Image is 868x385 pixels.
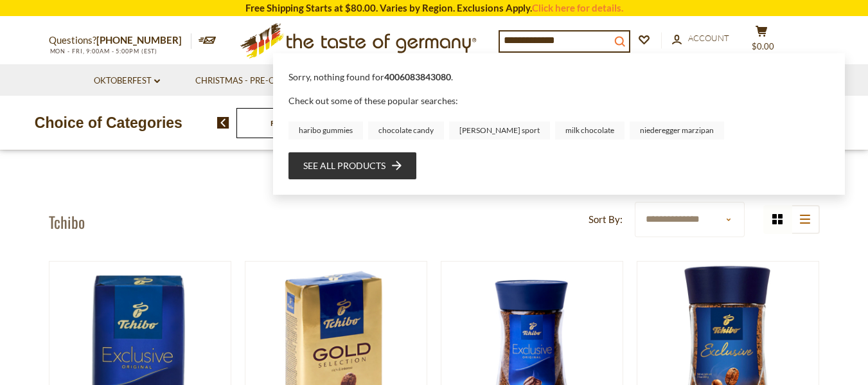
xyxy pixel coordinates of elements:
span: Account [688,33,729,43]
a: haribo gummies [288,121,363,139]
a: [PHONE_NUMBER] [96,34,182,46]
span: MON - FRI, 9:00AM - 5:00PM (EST) [49,48,158,55]
span: $0.00 [752,41,774,51]
a: Account [672,31,729,46]
a: [PERSON_NAME] sport [449,121,550,139]
a: chocolate candy [368,121,444,139]
label: Sort By: [589,211,623,228]
a: niederegger marzipan [630,121,724,139]
div: Sorry, nothing found for . [288,71,829,93]
a: Oktoberfest [94,74,160,88]
b: 4006083843080 [384,71,451,82]
h1: Tchibo [49,212,85,231]
a: Food By Category [270,118,332,128]
a: Click here for details. [532,2,623,13]
button: $0.00 [743,25,781,57]
img: previous arrow [217,117,229,129]
a: Christmas - PRE-ORDER [195,74,305,88]
div: Check out some of these popular searches: [288,93,829,139]
a: See all products [303,159,402,173]
a: milk chocolate [555,121,624,139]
p: Questions? [49,32,191,49]
div: Instant Search Results [273,53,845,194]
